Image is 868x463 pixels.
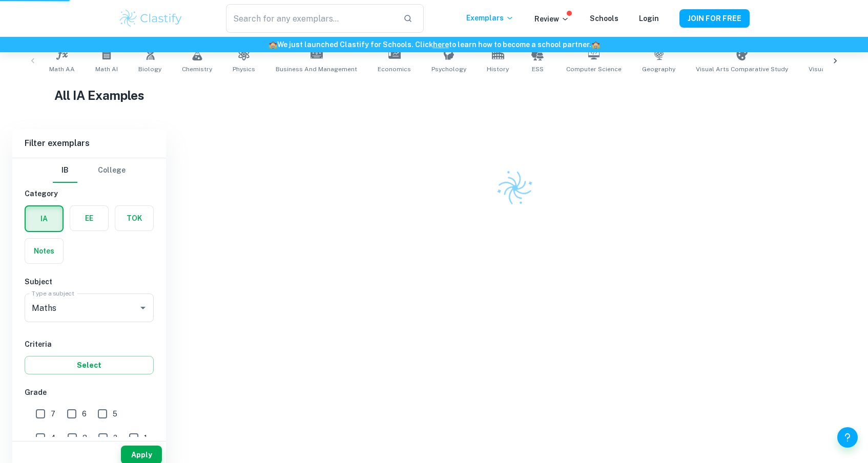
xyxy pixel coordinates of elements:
[53,158,77,183] button: IB
[679,9,750,28] button: JOIN FOR FREE
[51,432,56,444] span: 4
[54,86,813,104] h1: All IA Examples
[233,65,255,74] span: Physics
[532,65,544,74] span: ESS
[491,164,539,212] img: Clastify logo
[113,432,117,444] span: 2
[268,40,277,49] span: 🏫
[138,65,161,74] span: Biology
[2,39,866,50] h6: We just launched Clastify for Schools. Click to learn how to become a school partner.
[182,65,212,74] span: Chemistry
[118,8,183,29] img: Clastify logo
[25,276,154,287] h6: Subject
[591,40,600,49] span: 🏫
[487,65,509,74] span: History
[113,408,117,419] span: 5
[95,65,118,74] span: Math AI
[144,432,147,444] span: 1
[433,40,449,49] a: here
[226,4,395,33] input: Search for any exemplars...
[32,289,74,298] label: Type a subject
[837,427,858,448] button: Help and Feedback
[696,65,788,74] span: Visual Arts Comparative Study
[25,339,154,350] h6: Criteria
[25,188,154,199] h6: Category
[378,65,411,74] span: Economics
[26,206,63,231] button: IA
[70,206,108,230] button: EE
[136,301,150,315] button: Open
[25,387,154,398] h6: Grade
[115,206,153,230] button: TOK
[534,13,569,25] p: Review
[431,65,466,74] span: Psychology
[466,12,514,24] p: Exemplars
[12,129,166,158] h6: Filter exemplars
[639,14,659,23] a: Login
[566,65,622,74] span: Computer Science
[53,158,126,183] div: Filter type choice
[98,158,126,183] button: College
[25,239,63,263] button: Notes
[642,65,675,74] span: Geography
[25,356,154,374] button: Select
[49,65,75,74] span: Math AA
[590,14,618,23] a: Schools
[276,65,357,74] span: Business and Management
[82,432,87,444] span: 3
[82,408,87,419] span: 6
[51,408,55,419] span: 7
